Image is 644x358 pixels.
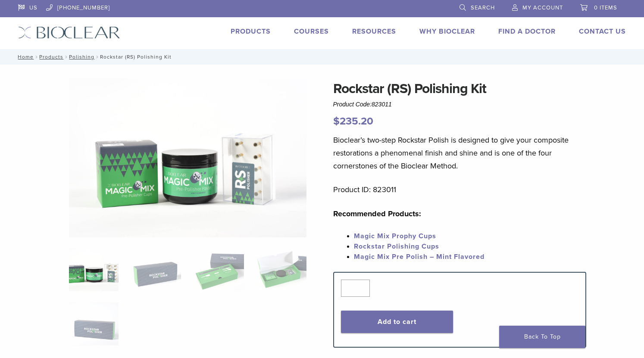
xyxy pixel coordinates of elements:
[354,252,485,261] a: Magic Mix Pre Polish – Mint Flavored
[594,4,617,11] span: 0 items
[39,54,63,60] a: Products
[522,4,563,11] span: My Account
[257,248,306,291] img: Rockstar (RS) Polishing Kit - Image 4
[194,248,244,291] img: Rockstar (RS) Polishing Kit - Image 3
[579,27,626,36] a: Contact Us
[131,248,181,291] img: Rockstar (RS) Polishing Kit - Image 2
[354,232,436,240] a: Magic Mix Prophy Cups
[341,311,453,333] button: Add to cart
[372,101,392,108] span: 823011
[69,248,119,291] img: DSC_6582-copy-324x324.jpg
[354,242,439,251] a: Rockstar Polishing Cups
[499,326,585,348] a: Back To Top
[352,27,396,36] a: Resources
[333,101,392,108] span: Product Code:
[294,27,329,36] a: Courses
[333,209,421,218] strong: Recommended Products:
[231,27,271,36] a: Products
[34,55,39,59] span: /
[333,78,587,99] h1: Rockstar (RS) Polishing Kit
[419,27,475,36] a: Why Bioclear
[69,302,119,346] img: Rockstar (RS) Polishing Kit - Image 5
[18,26,120,39] img: Bioclear
[12,49,632,65] nav: Rockstar (RS) Polishing Kit
[333,134,587,172] p: Bioclear’s two-step Rockstar Polish is designed to give your composite restorations a phenomenal ...
[63,55,69,59] span: /
[69,78,307,237] img: DSC_6582 copy
[69,54,94,60] a: Polishing
[498,27,556,36] a: Find A Doctor
[471,4,495,11] span: Search
[333,115,373,128] bdi: 235.20
[15,54,34,60] a: Home
[333,115,340,128] span: $
[333,183,587,196] p: Product ID: 823011
[94,55,100,59] span: /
